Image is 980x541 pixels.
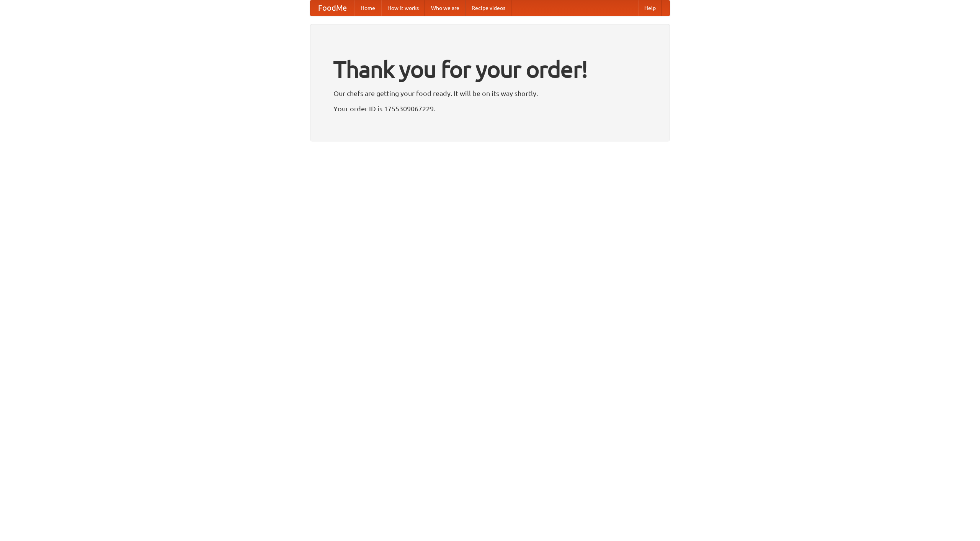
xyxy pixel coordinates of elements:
a: How it works [381,0,425,16]
p: Your order ID is 1755309067229. [333,103,647,114]
a: Help [638,0,662,16]
a: Recipe videos [465,0,511,16]
a: Who we are [425,0,465,16]
h1: Thank you for your order! [333,51,647,88]
a: FoodMe [310,0,354,16]
a: Home [354,0,381,16]
p: Our chefs are getting your food ready. It will be on its way shortly. [333,88,647,99]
